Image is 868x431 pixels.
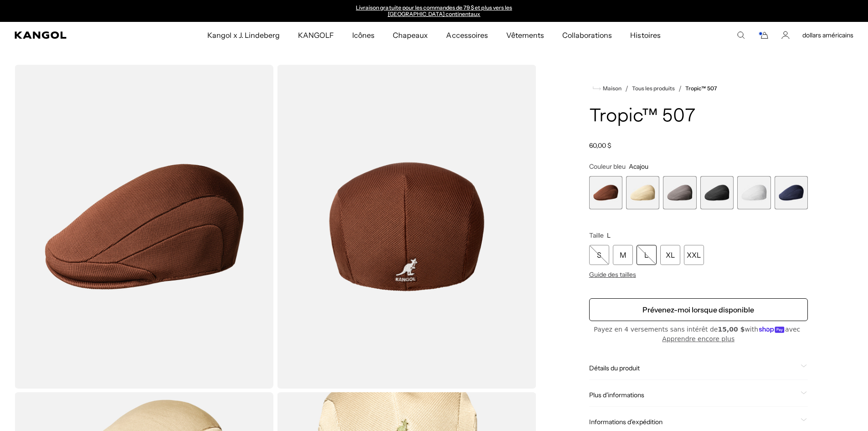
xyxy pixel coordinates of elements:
[393,31,428,40] font: Chapeaux
[506,31,544,40] font: Vêtements
[737,176,770,209] div: 5 sur 6
[15,65,273,389] img: couleur acajou
[700,176,734,209] div: 4 sur 6
[663,176,696,209] div: 3 sur 6
[589,83,808,94] nav: chapelure
[758,31,769,39] button: Panier
[621,22,669,48] a: Histoires
[352,31,375,40] font: Icônes
[737,31,745,39] summary: Rechercher ici
[437,22,497,48] a: Accessoires
[589,391,644,399] font: Plus d'informations
[589,176,622,209] div: 1 sur 6
[687,250,701,260] font: XXL
[685,85,717,92] a: Tropic™ 507
[589,231,604,239] font: Taille
[666,250,675,260] font: XL
[642,305,754,314] font: Prévenez-moi lorsque disponible
[198,22,289,48] a: Kangol x J. Lindeberg
[700,176,734,209] label: Noir
[775,176,808,209] div: 6 sur 6
[340,5,528,17] div: 1 sur 2
[15,31,137,39] a: Kangol
[589,107,696,126] font: Tropic™ 507
[625,84,628,93] font: /
[343,22,384,48] a: Icônes
[277,65,536,389] img: couleur acajou
[603,85,621,92] font: Maison
[781,31,790,39] a: Compte
[207,31,280,40] font: Kangol x J. Lindeberg
[562,31,612,40] font: Collaborations
[593,84,621,93] a: Maison
[775,176,808,209] label: Marine
[737,176,770,209] label: Blanc
[626,176,659,209] div: 2 sur 6
[340,5,528,17] div: Annonce
[356,4,512,17] a: Livraison gratuite pour les commandes de 79 $ et plus vers les [GEOGRAPHIC_DATA] continentaux
[497,22,553,48] a: Vêtements
[632,85,675,92] a: Tous les produits
[626,176,659,209] label: Beige
[629,162,648,171] font: Acajou
[663,176,696,209] label: Charbon de bois
[607,231,611,239] font: L
[589,270,636,279] font: Guide des tailles
[589,141,611,150] font: 60,00 $
[384,22,437,48] a: Chapeaux
[630,31,660,40] font: Histoires
[589,364,640,372] font: Détails du produit
[589,418,663,426] font: Informations d'expédition
[340,5,528,17] slideshow-component: Barre d'annonces
[289,22,343,48] a: KANGOLF
[589,176,622,209] label: Acajou
[553,22,621,48] a: Collaborations
[446,31,488,40] font: Accessoires
[589,162,626,171] font: Couleur bleu
[678,84,682,93] font: /
[620,250,626,260] font: M
[298,31,334,40] font: KANGOLF
[802,31,853,39] button: dollars américains
[589,298,808,321] button: Prévenez-moi lorsque disponible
